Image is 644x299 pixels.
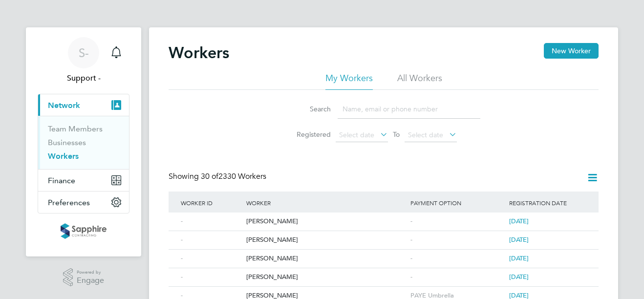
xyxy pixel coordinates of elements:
div: - [178,250,244,268]
a: -[PERSON_NAME]-[DATE] [178,249,589,257]
a: Go to home page [38,223,129,239]
div: - [408,268,507,286]
div: [PERSON_NAME] [244,231,408,249]
span: [DATE] [509,217,529,225]
button: Network [38,94,129,116]
span: [DATE] [509,254,529,262]
span: Preferences [48,198,90,207]
span: Support - [38,72,129,84]
a: -[PERSON_NAME]-[DATE] [178,231,589,239]
div: - [408,213,507,231]
nav: Main navigation [26,27,141,256]
div: Worker [244,192,408,214]
span: 30 of [201,171,218,181]
li: My Workers [325,72,373,90]
span: [DATE] [509,273,529,281]
div: Worker ID [178,192,244,214]
span: S- [79,46,89,59]
span: Powered by [77,268,104,277]
a: -[PERSON_NAME]-[DATE] [178,212,589,220]
div: - [178,213,244,231]
span: [DATE] [509,235,529,244]
div: [PERSON_NAME] [244,250,408,268]
div: Network [38,116,129,169]
div: [PERSON_NAME] [244,268,408,286]
div: - [178,231,244,249]
span: To [390,128,403,141]
a: Businesses [48,138,86,147]
h2: Workers [169,43,229,63]
a: -[PERSON_NAME]-[DATE] [178,268,589,276]
div: [PERSON_NAME] [244,213,408,231]
img: sapphire-logo-retina.png [61,223,107,239]
span: Select date [408,130,443,139]
div: - [408,231,507,249]
label: Registered [287,130,331,139]
label: Search [287,105,331,113]
span: Network [48,101,80,110]
button: Preferences [38,192,129,213]
span: Finance [48,176,75,185]
span: Engage [77,277,104,285]
a: S-Support - [38,37,129,84]
span: Select date [339,130,374,139]
div: Registration Date [507,192,589,214]
button: New Worker [544,43,599,59]
a: Powered byEngage [63,268,105,287]
div: Showing [169,171,268,182]
span: 2330 Workers [201,171,266,181]
div: - [408,250,507,268]
input: Name, email or phone number [338,100,480,119]
a: -[PERSON_NAME]PAYE Umbrella[DATE] [178,286,589,295]
a: Workers [48,151,79,161]
li: All Workers [397,72,442,90]
div: Payment Option [408,192,507,214]
button: Finance [38,170,129,191]
a: Team Members [48,124,103,133]
div: - [178,268,244,286]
